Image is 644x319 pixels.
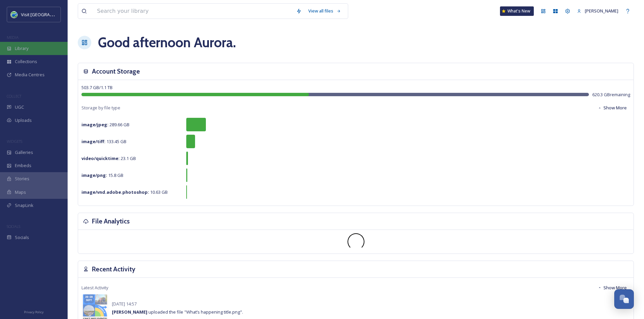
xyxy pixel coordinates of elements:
[574,4,622,18] a: [PERSON_NAME]
[15,176,29,182] span: Stories
[81,189,168,195] span: 10.63 GB
[81,105,120,111] span: Storage by file type
[11,11,18,18] img: cvctwitlogo_400x400.jpg
[585,8,618,14] span: [PERSON_NAME]
[15,72,45,78] span: Media Centres
[81,155,120,161] strong: video/quicktime :
[15,234,29,241] span: Socials
[112,309,243,315] span: uploaded the file "What’s happening title.png".
[98,32,236,53] h1: Good afternoon Aurora .
[81,155,136,161] span: 23.1 GB
[81,84,113,90] span: 503.7 GB / 1.1 TB
[81,189,149,195] strong: image/vnd.adobe.photoshop :
[15,162,31,169] span: Embeds
[614,289,634,309] button: Open Chat
[94,4,293,19] input: Search your library
[92,216,130,226] h3: File Analytics
[92,264,135,274] h3: Recent Activity
[24,308,44,316] a: Privacy Policy
[15,189,26,195] span: Maps
[81,172,107,178] strong: image/png :
[81,122,129,128] span: 289.66 GB
[21,11,97,18] span: Visit [GEOGRAPHIC_DATA] [US_STATE]
[7,94,21,99] span: COLLECT
[81,138,105,144] strong: image/tiff :
[15,202,33,209] span: SnapLink
[594,281,630,294] button: Show More
[112,301,137,307] span: [DATE] 14:57
[81,172,123,178] span: 15.8 GB
[15,117,32,124] span: Uploads
[500,6,534,16] a: What's New
[7,224,20,229] span: SOCIALS
[15,149,33,156] span: Galleries
[92,67,140,76] h3: Account Storage
[81,285,108,291] span: Latest Activity
[7,139,22,144] span: WIDGETS
[305,4,344,18] a: View all files
[81,122,109,128] strong: image/jpeg :
[81,138,126,144] span: 133.45 GB
[592,91,630,98] span: 620.3 GB remaining
[15,58,37,65] span: Collections
[15,45,28,52] span: Library
[594,101,630,114] button: Show More
[112,309,147,315] strong: [PERSON_NAME]
[24,310,44,314] span: Privacy Policy
[7,35,19,40] span: MEDIA
[15,104,24,110] span: UGC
